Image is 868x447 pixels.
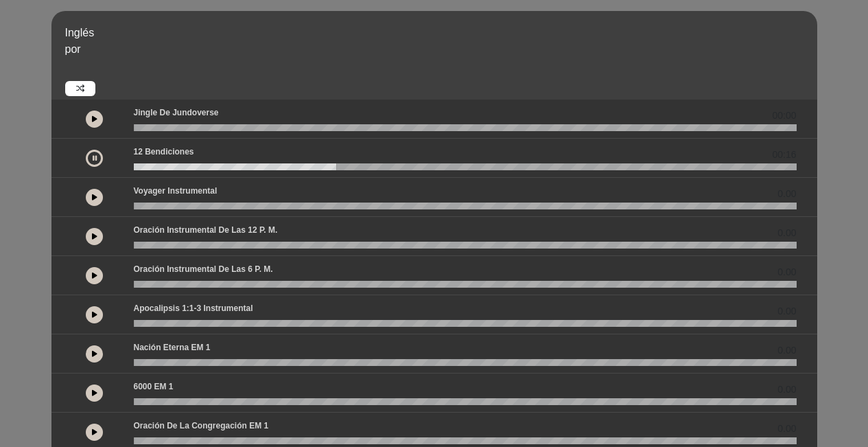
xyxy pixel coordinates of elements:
[772,148,796,162] span: 00:16
[777,384,796,395] font: 0.00
[777,266,796,277] font: 0.00
[777,423,796,434] font: 0.00
[134,421,269,431] font: Oración de la congregación EM 1
[134,343,211,352] font: Nación Eterna EM 1
[134,382,174,391] font: 6000 EM 1
[134,186,218,196] font: Voyager Instrumental
[134,147,194,157] font: 12 bendiciones
[65,27,95,38] font: Inglés
[777,227,796,238] font: 0.00
[777,306,796,317] font: 0.00
[134,303,253,313] font: Apocalipsis 1:1-3 Instrumental
[772,110,796,121] font: 00:00
[134,264,273,274] font: Oración instrumental de las 6 p. m.
[65,43,81,55] font: por
[134,225,278,235] font: Oración instrumental de las 12 p. m.
[777,345,796,356] font: 0.00
[134,108,219,117] font: Jingle de Jundoverse
[777,188,796,199] font: 0.00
